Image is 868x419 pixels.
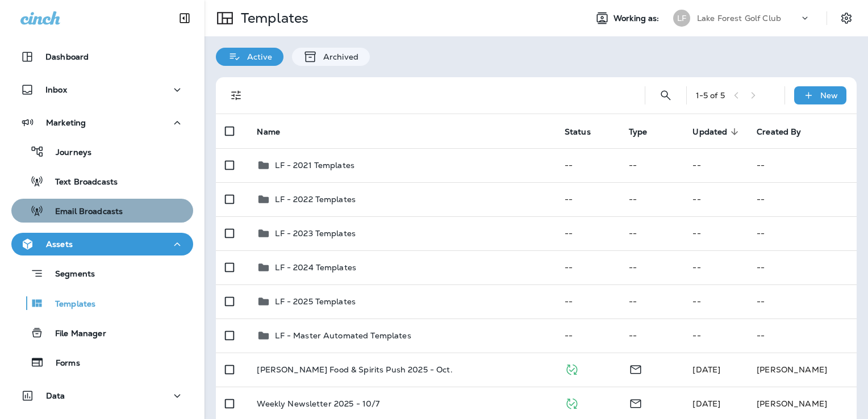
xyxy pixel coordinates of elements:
span: Email [629,363,642,374]
p: Active [241,52,272,61]
span: Status [565,127,606,137]
td: -- [556,148,620,182]
span: Name [257,127,295,137]
td: -- [748,250,857,284]
button: Segments [11,261,193,286]
td: -- [556,182,620,216]
p: Dashboard [45,52,89,61]
button: Settings [836,8,857,28]
span: Published [565,363,579,374]
button: Collapse Sidebar [169,7,201,30]
button: Templates [11,291,193,315]
td: -- [748,284,857,319]
p: LF - 2025 Templates [275,297,356,306]
span: Updated [692,127,742,137]
td: -- [620,182,684,216]
p: LF - Master Automated Templates [275,331,411,340]
span: Caitlin Wilson [692,364,720,375]
p: Archived [318,52,358,61]
td: -- [683,216,748,250]
span: Published [565,397,579,408]
button: Filters [225,84,248,107]
td: -- [748,182,857,216]
p: Forms [44,358,80,369]
td: -- [683,250,748,284]
span: Caitlin Wilson [692,399,720,409]
td: [PERSON_NAME] [748,353,857,387]
td: -- [683,148,748,182]
p: LF - 2022 Templates [275,195,356,204]
td: -- [556,216,620,250]
td: -- [683,284,748,319]
p: [PERSON_NAME] Food & Spirits Push 2025 - Oct. [257,365,452,374]
span: Updated [692,127,727,137]
td: -- [683,319,748,353]
p: LF - 2024 Templates [275,263,356,272]
td: -- [620,319,684,353]
span: Working as: [614,14,662,23]
span: Name [257,127,280,137]
td: -- [620,216,684,250]
div: LF [673,10,690,27]
span: Type [629,127,648,137]
button: Journeys [11,140,193,164]
p: Lake Forest Golf Club [697,14,781,23]
td: -- [620,148,684,182]
span: Email [629,397,642,408]
p: Email Broadcasts [44,207,123,217]
p: Templates [236,10,308,27]
button: Assets [11,233,193,255]
span: Status [565,127,591,137]
p: LF - 2023 Templates [275,229,356,238]
p: Text Broadcasts [44,177,118,188]
span: Type [629,127,662,137]
p: Templates [44,299,95,310]
button: Marketing [11,111,193,134]
button: File Manager [11,321,193,345]
p: Weekly Newsletter 2025 - 10/7 [257,399,379,408]
p: New [820,91,838,100]
td: -- [748,319,857,353]
td: -- [620,284,684,319]
span: Created By [757,127,801,137]
td: -- [620,250,684,284]
p: Inbox [45,85,67,94]
p: Assets [46,240,73,249]
button: Forms [11,350,193,374]
div: 1 - 5 of 5 [696,91,725,100]
button: Dashboard [11,45,193,68]
p: Marketing [46,118,86,127]
p: Data [46,391,65,400]
button: Text Broadcasts [11,169,193,193]
button: Email Broadcasts [11,199,193,223]
p: Journeys [44,148,91,158]
td: -- [556,250,620,284]
p: Segments [44,269,95,280]
td: -- [556,284,620,319]
button: Data [11,384,193,407]
p: LF - 2021 Templates [275,161,354,170]
span: Created By [757,127,816,137]
td: -- [556,319,620,353]
button: Inbox [11,78,193,101]
td: -- [748,148,857,182]
td: -- [683,182,748,216]
button: Search Templates [654,84,677,107]
p: File Manager [44,329,106,340]
td: -- [748,216,857,250]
